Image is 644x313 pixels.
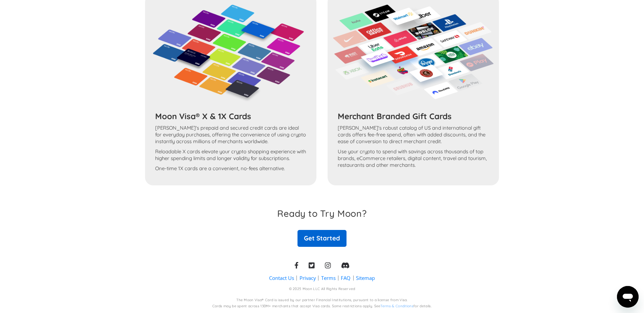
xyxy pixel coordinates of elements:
[321,275,336,282] a: Terms
[289,287,355,292] div: © 2025 Moon LLC All Rights Reserved
[269,275,294,282] a: Contact Us
[380,304,413,308] a: Terms & Conditions
[277,208,366,219] h3: Ready to Try Moon?
[338,148,489,168] p: Use your crypto to spend with savings across thousands of top brands, eCommerce retailers, digita...
[212,304,432,309] div: Cards may be spent across 130M+ merchants that accept Visa cards. Some restrictions apply. See fo...
[236,298,408,303] div: The Moon Visa® Card is issued by our partner Financial Institutions, pursuant to a license from V...
[338,111,489,121] h3: Merchant Branded Gift Cards
[300,275,316,282] a: Privacy
[338,125,489,145] p: [PERSON_NAME]'s robust catalog of US and international gift cards offers fee-free spend, often wi...
[341,275,351,282] a: FAQ
[297,230,346,247] a: Get Started
[356,275,375,282] a: Sitemap
[617,286,639,308] iframe: Button to launch messaging window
